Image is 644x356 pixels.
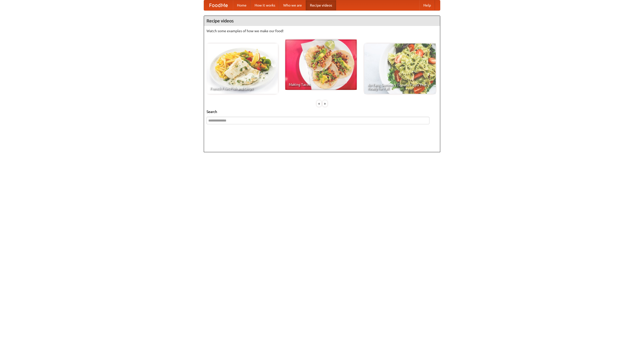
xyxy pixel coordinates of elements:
[233,0,251,10] a: Home
[323,100,327,107] div: »
[207,44,278,94] a: French Fries Fish and Chips
[364,44,436,94] a: An Easy, Summery Tomato Pasta That's Ready for Fall
[204,0,233,10] a: FoodMe
[204,16,440,26] h4: Recipe videos
[419,0,435,10] a: Help
[317,100,321,107] div: «
[306,0,336,10] a: Recipe videos
[251,0,279,10] a: How it works
[368,83,432,90] span: An Easy, Summery Tomato Pasta That's Ready for Fall
[210,87,274,90] span: French Fries Fish and Chips
[207,109,437,114] h5: Search
[279,0,306,10] a: Who we are
[207,28,437,33] p: Watch some examples of how we make our food!
[285,39,357,90] a: Making Tacos
[289,83,353,86] span: Making Tacos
